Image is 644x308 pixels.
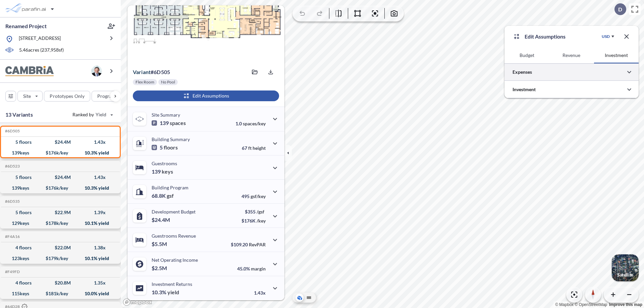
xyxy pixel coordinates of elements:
span: spaces [170,120,186,126]
p: Development Budget [152,209,196,214]
span: ft [248,145,252,151]
img: Switcher Image [612,254,639,281]
p: Building Summary [152,136,190,142]
p: 5 [152,144,178,151]
p: $176K [241,218,266,224]
p: Renamed Project [5,22,47,30]
button: Site Plan [305,294,313,302]
p: $109.20 [231,242,266,247]
div: USD [602,34,610,39]
p: Investment Returns [152,281,192,287]
h5: Click to copy the code [4,269,20,274]
p: Guestrooms [152,161,177,166]
p: $24.4M [152,217,171,223]
span: Yield [96,111,107,118]
p: D [618,6,622,12]
button: Budget [504,47,549,63]
p: Investment [513,86,536,93]
p: 45.0% [237,266,266,271]
button: Ranked by Yield [67,109,117,120]
button: Switcher ImageSatellite [612,254,639,281]
img: BrandImage [5,66,54,76]
p: Flex Room [136,79,154,85]
p: Site [23,93,31,100]
span: spaces/key [243,121,266,126]
p: Edit Assumptions [525,33,566,41]
p: Program [97,93,116,100]
button: Investment [594,47,639,63]
span: gsf/key [251,193,266,199]
p: # 6d505 [133,69,170,75]
span: RevPAR [249,242,266,247]
p: Guestrooms Revenue [152,233,196,239]
button: Revenue [549,47,594,63]
p: 13 Variants [5,111,33,119]
p: $5.5M [152,241,168,247]
h5: Click to copy the code [4,129,20,133]
p: Site Summary [152,112,180,118]
a: Improve this map [609,302,642,307]
a: Mapbox [555,302,574,307]
p: 495 [241,193,266,199]
h5: Click to copy the code [4,234,20,239]
p: [STREET_ADDRESS] [19,35,61,43]
span: Variant [133,69,151,75]
span: height [253,145,266,151]
p: Satellite [617,272,633,278]
button: Aerial View [296,294,304,302]
button: Program [92,91,128,102]
p: Prototypes Only [50,93,85,100]
p: 139 [152,120,186,126]
button: Site [17,91,43,102]
p: 1.0 [235,121,266,126]
p: 1.43x [254,290,266,296]
span: /key [257,218,266,224]
span: margin [251,266,266,271]
p: Building Program [152,185,189,190]
img: user logo [91,66,102,76]
span: floors [164,144,178,151]
p: $355 [241,209,266,214]
p: $2.5M [152,265,168,271]
h5: Click to copy the code [4,199,20,204]
span: keys [162,168,173,175]
p: 67 [242,145,266,151]
p: 139 [152,168,173,175]
p: 68.8K [152,192,174,199]
a: Mapbox homepage [123,298,152,306]
span: /gsf [257,209,264,214]
button: Edit Assumptions [133,90,279,101]
p: No Pool [161,79,175,85]
h5: Click to copy the code [4,164,20,169]
span: gsf [167,192,174,199]
p: 5.46 acres ( 237,958 sf) [19,47,64,54]
p: Net Operating Income [152,257,198,263]
button: Prototypes Only [44,91,90,102]
a: OpenStreetMap [575,302,607,307]
p: 10.3% [152,289,179,296]
span: yield [167,289,179,296]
